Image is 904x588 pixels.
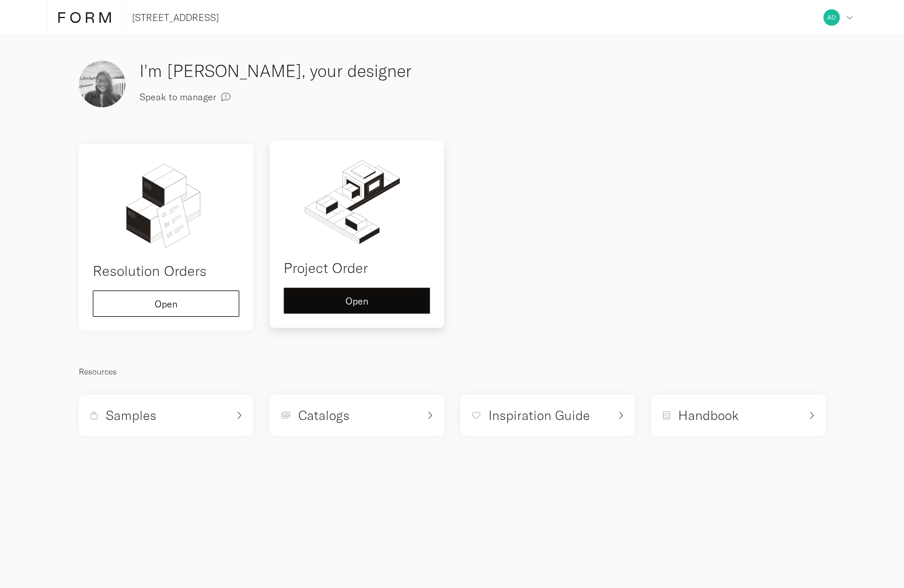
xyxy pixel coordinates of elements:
span: Open [155,299,177,309]
button: Speak to manager [139,83,231,110]
span: Speak to manager [139,92,217,101]
p: Resources [79,365,826,379]
h4: Project Order [284,257,430,278]
h4: Resolution Orders [93,260,239,281]
h5: Samples [106,407,156,424]
img: ImagefromiOS.jpg [79,61,125,107]
p: [STREET_ADDRESS] [132,10,219,24]
h5: Handbook [678,407,739,424]
h5: Inspiration Guide [488,407,590,424]
button: Open [93,290,239,317]
img: remedial-order.svg [93,157,239,251]
h3: I'm [PERSON_NAME], your designer [139,58,492,83]
h5: Catalogs [298,407,350,424]
button: Open [284,288,430,314]
img: 2d827042b042745252daf9cda3207980 [823,9,840,26]
span: Open [345,296,368,306]
img: order.svg [284,155,430,248]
